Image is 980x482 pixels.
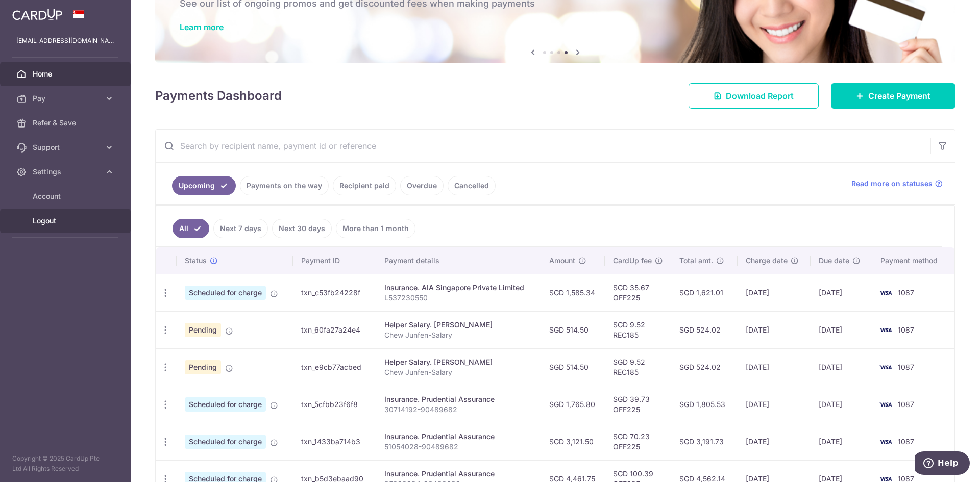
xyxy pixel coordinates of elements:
[738,348,811,386] td: [DATE]
[689,83,819,109] a: Download Report
[448,176,496,195] a: Cancelled
[384,469,533,479] div: Insurance. Prudential Assurance
[33,118,100,128] span: Refer & Save
[155,87,282,105] h4: Payments Dashboard
[671,423,737,460] td: SGD 3,191.73
[272,219,332,238] a: Next 30 days
[293,423,376,460] td: txn_1433ba714b3
[671,311,737,348] td: SGD 524.02
[12,8,62,20] img: CardUp
[811,274,872,311] td: [DATE]
[384,367,533,377] p: Chew Junfen-Salary
[875,324,896,336] img: Bank Card
[16,36,114,46] p: [EMAIL_ADDRESS][DOMAIN_NAME]
[549,256,575,266] span: Amount
[875,398,896,411] img: Bank Card
[185,360,221,374] span: Pending
[384,432,533,442] div: Insurance. Prudential Assurance
[33,142,100,153] span: Support
[400,176,444,195] a: Overdue
[33,216,100,226] span: Logout
[915,451,970,477] iframe: Opens a widget where you can find more information
[851,179,943,189] a: Read more on statuses
[185,435,266,449] span: Scheduled for charge
[33,69,100,79] span: Home
[605,311,671,348] td: SGD 9.52 REC185
[872,247,954,274] th: Payment method
[384,442,533,452] p: 51054028-90489682
[851,179,933,189] span: Read more on statuses
[898,325,914,334] span: 1087
[605,348,671,386] td: SGD 9.52 REC185
[172,176,236,195] a: Upcoming
[605,386,671,423] td: SGD 39.73 OFF225
[831,83,955,109] a: Create Payment
[811,386,872,423] td: [DATE]
[376,247,542,274] th: Payment details
[738,311,811,348] td: [DATE]
[384,320,533,330] div: Helper Salary. [PERSON_NAME]
[605,274,671,311] td: SGD 35.67 OFF225
[185,397,266,412] span: Scheduled for charge
[180,22,224,32] a: Learn more
[185,256,207,266] span: Status
[679,256,713,266] span: Total amt.
[898,400,914,409] span: 1087
[336,219,415,238] a: More than 1 month
[875,287,896,299] img: Bank Card
[333,176,396,195] a: Recipient paid
[33,167,100,177] span: Settings
[726,90,794,102] span: Download Report
[811,423,872,460] td: [DATE]
[384,404,533,415] p: 30714192-90489682
[293,247,376,274] th: Payment ID
[898,288,914,297] span: 1087
[811,348,872,386] td: [DATE]
[156,130,930,162] input: Search by recipient name, payment id or reference
[33,191,100,201] span: Account
[819,256,849,266] span: Due date
[898,437,914,446] span: 1087
[811,311,872,348] td: [DATE]
[671,274,737,311] td: SGD 1,621.01
[541,386,605,423] td: SGD 1,765.80
[384,357,533,367] div: Helper Salary. [PERSON_NAME]
[541,274,605,311] td: SGD 1,585.34
[293,311,376,348] td: txn_60fa27a24e4
[541,311,605,348] td: SGD 514.50
[384,293,533,303] p: L537230550
[293,348,376,386] td: txn_e9cb77acbed
[738,423,811,460] td: [DATE]
[898,363,914,371] span: 1087
[384,283,533,293] div: Insurance. AIA Singapore Private Limited
[185,323,221,337] span: Pending
[738,274,811,311] td: [DATE]
[541,423,605,460] td: SGD 3,121.50
[671,348,737,386] td: SGD 524.02
[613,256,652,266] span: CardUp fee
[541,348,605,386] td: SGD 514.50
[213,219,268,238] a: Next 7 days
[746,256,788,266] span: Charge date
[173,219,209,238] a: All
[185,286,266,300] span: Scheduled for charge
[605,423,671,460] td: SGD 70.23 OFF225
[293,274,376,311] td: txn_c53fb24228f
[875,436,896,448] img: Bank Card
[33,93,100,104] span: Pay
[868,90,930,102] span: Create Payment
[671,386,737,423] td: SGD 1,805.53
[384,394,533,404] div: Insurance. Prudential Assurance
[293,386,376,423] td: txn_5cfbb23f6f8
[240,176,329,195] a: Payments on the way
[384,330,533,340] p: Chew Junfen-Salary
[738,386,811,423] td: [DATE]
[875,361,896,373] img: Bank Card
